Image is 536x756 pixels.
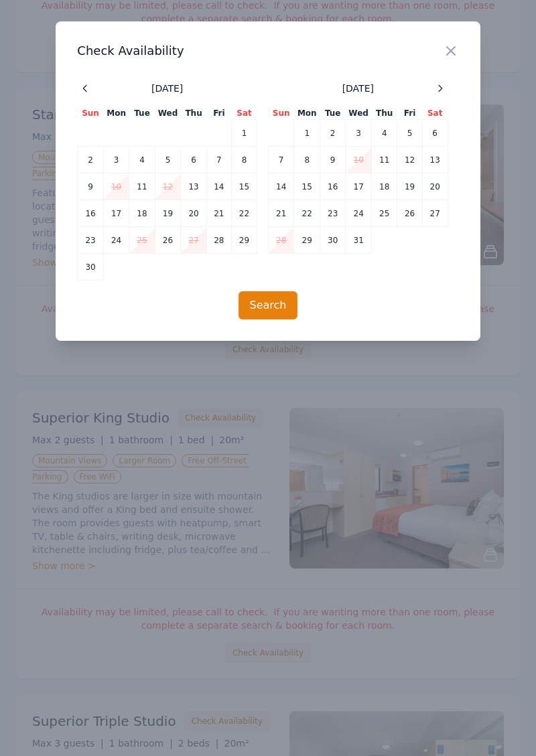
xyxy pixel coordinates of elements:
td: 19 [155,200,181,227]
td: 12 [397,147,422,173]
th: Sat [232,107,257,120]
td: 25 [372,200,397,227]
td: 15 [294,173,320,200]
span: [DATE] [151,82,183,95]
th: Wed [155,107,181,120]
th: Sun [78,107,103,120]
td: 3 [103,147,129,173]
th: Fri [397,107,422,120]
td: 3 [346,120,372,147]
th: Sun [268,107,293,120]
td: 2 [78,147,103,173]
td: 10 [103,173,129,200]
th: Tue [320,107,346,120]
td: 1 [294,120,320,147]
td: 24 [346,200,372,227]
td: 31 [346,227,372,254]
th: Wed [346,107,372,120]
th: Mon [103,107,129,120]
td: 5 [155,147,181,173]
td: 10 [346,147,372,173]
td: 8 [294,147,320,173]
td: 21 [268,200,293,227]
td: 11 [372,147,397,173]
td: 5 [397,120,422,147]
th: Thu [372,107,397,120]
th: Sat [422,107,448,120]
td: 16 [320,173,346,200]
td: 18 [129,200,155,227]
td: 4 [372,120,397,147]
td: 29 [232,227,257,254]
td: 14 [268,173,293,200]
td: 17 [346,173,372,200]
td: 14 [206,173,231,200]
td: 26 [155,227,181,254]
span: [DATE] [342,82,374,95]
td: 22 [294,200,320,227]
td: 25 [129,227,155,254]
td: 23 [78,227,103,254]
th: Thu [181,107,206,120]
td: 6 [422,120,448,147]
td: 15 [232,173,257,200]
td: 4 [129,147,155,173]
td: 11 [129,173,155,200]
button: Search [239,291,298,319]
td: 1 [232,120,257,147]
td: 2 [320,120,346,147]
td: 7 [206,147,231,173]
td: 30 [78,254,103,281]
td: 8 [232,147,257,173]
td: 20 [181,200,206,227]
td: 17 [103,200,129,227]
th: Mon [294,107,320,120]
td: 29 [294,227,320,254]
h3: Check Availability [77,43,458,59]
td: 16 [78,200,103,227]
td: 22 [232,200,257,227]
td: 19 [397,173,422,200]
th: Fri [206,107,231,120]
td: 28 [268,227,293,254]
td: 27 [181,227,206,254]
th: Tue [129,107,155,120]
td: 21 [206,200,231,227]
td: 30 [320,227,346,254]
td: 12 [155,173,181,200]
td: 28 [206,227,231,254]
td: 9 [78,173,103,200]
td: 6 [181,147,206,173]
td: 24 [103,227,129,254]
td: 18 [372,173,397,200]
td: 9 [320,147,346,173]
td: 13 [181,173,206,200]
td: 27 [422,200,448,227]
td: 20 [422,173,448,200]
td: 13 [422,147,448,173]
td: 23 [320,200,346,227]
td: 26 [397,200,422,227]
td: 7 [268,147,293,173]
